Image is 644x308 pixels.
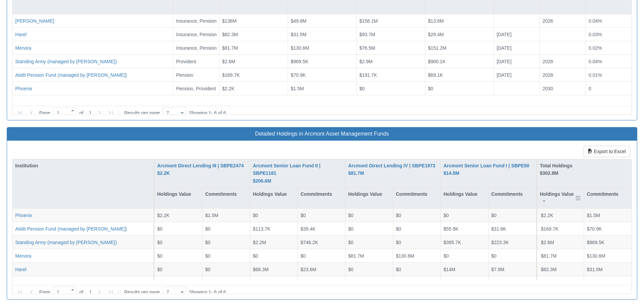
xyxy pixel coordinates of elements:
[428,18,444,24] span: $13.6M
[157,162,244,177] div: Arcmont Direct Lending III | SBPE2474
[222,59,235,64] span: $2.6M
[205,226,211,231] span: $0
[348,170,364,176] span: $81.7M
[298,188,345,200] div: Commitments
[587,239,604,245] span: $969.5K
[359,72,377,78] span: $191.7K
[176,31,216,38] div: Insurance, Pension, Provident
[348,253,364,258] span: $81.7M
[396,226,401,231] span: $0
[15,266,26,273] div: Harel
[491,226,506,231] span: $31.6K
[348,266,354,272] span: $0
[15,31,26,38] button: Harel
[348,162,435,177] button: Arcmont Direct Lending IV | SBPE1973 $81.7M
[543,85,583,92] div: 2030
[491,213,497,218] span: $0
[301,239,318,245] span: $746.2K
[205,213,218,218] span: $1.5M
[222,32,238,37] span: $82.3M
[301,213,306,218] span: $0
[444,266,455,272] span: $14M
[157,162,244,177] button: Arcmont Direct Lending III | SBPE2474 $2.2K
[396,239,401,245] span: $0
[15,279,54,286] button: [PERSON_NAME]
[497,31,537,38] div: [DATE]
[396,253,414,258] span: $130.6M
[253,253,258,258] span: $0
[291,59,308,64] span: $969.5K
[497,72,537,78] div: [DATE]
[13,159,153,172] div: Institution
[253,266,269,272] span: $68.3M
[428,59,446,64] span: $900.1K
[291,32,307,37] span: $31.5M
[83,110,92,116] span: 1
[291,72,306,78] span: $70.9K
[589,31,629,38] div: 0.03%
[396,266,401,272] span: $0
[176,18,216,24] div: Insurance, Pension, Provident
[348,162,435,177] div: Arcmont Direct Lending IV | SBPE1973
[222,86,235,91] span: $2.2K
[444,213,449,218] span: $0
[543,72,583,78] div: 2028
[83,289,92,295] span: 1
[291,45,309,51] span: $130.6M
[540,162,628,177] div: Total Holdings
[15,239,117,245] div: Standing Army (managed by [PERSON_NAME])
[253,239,266,245] span: $2.2M
[537,188,584,208] div: Holdings Value
[15,58,117,65] button: Standing Army (managed by [PERSON_NAME])
[541,253,557,258] span: $81.7M
[301,266,316,272] span: $23.6M
[587,226,602,231] span: $70.9K
[291,86,304,91] span: $1.5M
[157,266,163,272] span: $0
[176,58,216,65] div: Provident
[124,110,160,116] span: Results per page
[39,289,50,295] span: Page
[428,32,444,37] span: $29.4M
[589,58,629,65] div: 0.04%
[205,239,211,245] span: $0
[15,18,54,24] button: [PERSON_NAME]
[253,162,342,185] div: Arcmont Senior Loan Fund II | SBPE1181
[189,107,226,119] div: Showing 1 - 6 of 6
[543,58,583,65] div: 2028
[15,252,31,259] button: Menora
[589,85,629,92] div: 0
[154,188,202,208] div: Holdings Value
[157,253,163,258] span: $0
[39,110,50,116] span: Page
[250,188,297,208] div: Holdings Value
[15,85,32,92] button: Phoenix
[589,18,629,24] div: 0.04%
[587,266,603,272] span: $31.5M
[345,188,393,208] div: Holdings Value
[176,72,216,78] div: Pension
[589,45,629,51] div: 0.02%
[540,170,558,176] span: $302.8M
[15,72,127,78] button: Atidit Pension Fund (managed by [PERSON_NAME])
[491,266,504,272] span: $7.9M
[359,32,375,37] span: $93.7M
[164,289,169,295] div: 7
[189,286,226,298] div: Showing 1 - 6 of 6
[202,188,250,200] div: Commitments
[444,239,461,245] span: $395.7K
[176,45,216,51] div: Insurance, Pension, Provident
[396,213,401,218] span: $0
[157,239,163,245] span: $0
[157,226,163,231] span: $0
[253,213,258,218] span: $0
[301,253,306,258] span: $0
[543,18,583,24] div: 2026
[393,188,440,200] div: Commitments
[301,226,315,231] span: $39.4K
